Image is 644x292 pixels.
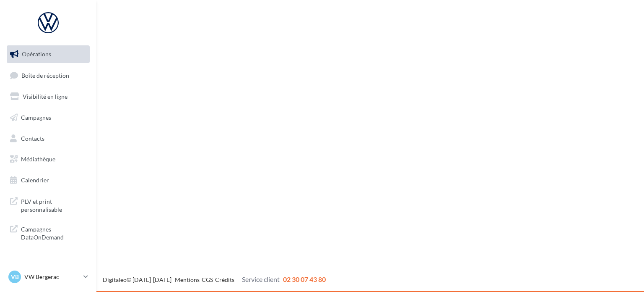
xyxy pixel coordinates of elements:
[5,171,91,189] a: Calendrier
[21,224,86,242] span: Campagnes DataOnDemand
[5,220,91,245] a: Campagnes DataOnDemand
[215,276,234,283] a: Crédits
[5,45,91,63] a: Opérations
[21,71,69,79] span: Boîte de réception
[21,176,49,184] span: Calendrier
[5,150,91,168] a: Médiathèque
[103,276,326,283] span: © [DATE]-[DATE] - - -
[21,134,44,142] span: Contacts
[21,155,55,163] span: Médiathèque
[5,192,91,217] a: PLV et print personnalisable
[103,276,127,283] a: Digitaleo
[23,93,68,100] span: Visibilité en ligne
[5,130,91,147] a: Contacts
[175,276,200,283] a: Mentions
[283,275,326,283] span: 02 30 07 43 80
[7,269,90,285] a: VB VW Bergerac
[24,273,80,281] p: VW Bergerac
[242,275,280,283] span: Service client
[202,276,213,283] a: CGS
[22,50,51,58] span: Opérations
[21,196,86,214] span: PLV et print personnalisable
[11,273,19,281] span: VB
[5,88,91,105] a: Visibilité en ligne
[5,66,91,84] a: Boîte de réception
[5,109,91,126] a: Campagnes
[21,114,51,121] span: Campagnes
